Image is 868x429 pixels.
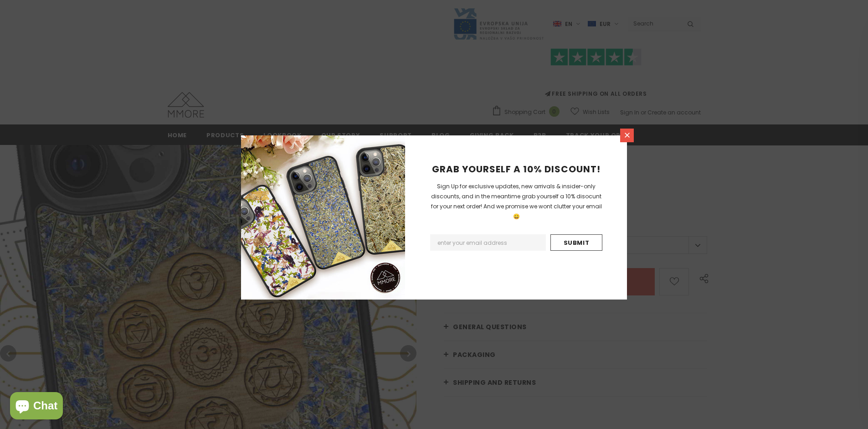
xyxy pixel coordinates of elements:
[7,392,66,422] inbox-online-store-chat: Shopify online store chat
[432,163,601,176] span: GRAB YOURSELF A 10% DISCOUNT!
[431,182,602,220] span: Sign Up for exclusive updates, new arrivals & insider-only discounts, and in the meantime grab yo...
[550,234,602,251] input: Submit
[430,234,546,251] input: Email Address
[620,129,634,142] a: Close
